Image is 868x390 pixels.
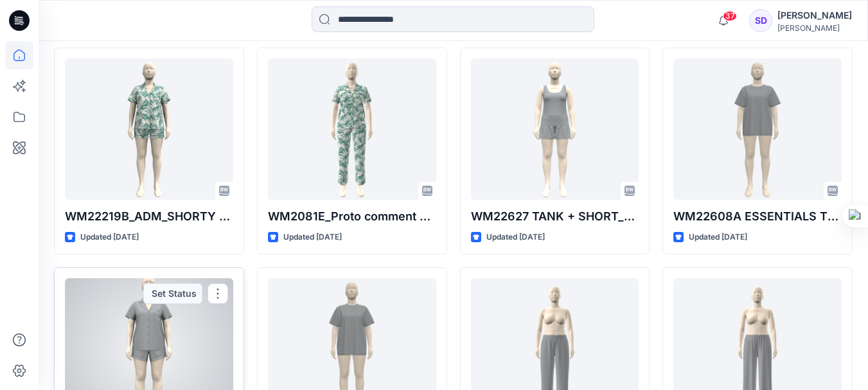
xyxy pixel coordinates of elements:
div: SD [749,9,772,32]
p: WM22219B_ADM_SHORTY NOTCH SET_COLORWAY_REV2 [65,208,233,226]
a: WM22627 TANK + SHORT_DEV [471,58,639,200]
a: WM22608A ESSENTIALS TEE REV4 [673,58,842,200]
span: 37 [723,11,737,21]
p: Updated [DATE] [689,231,747,244]
p: Updated [DATE] [283,231,342,244]
p: Updated [DATE] [486,231,545,244]
p: Updated [DATE] [80,231,139,244]
div: [PERSON_NAME] [777,23,852,33]
p: WM22608A ESSENTIALS TEE REV4 [673,208,842,226]
a: WM22219B_ADM_SHORTY NOTCH SET_COLORWAY_REV2 [65,58,233,200]
p: WM22627 TANK + SHORT_DEV [471,208,639,226]
p: WM2081E_Proto comment applied pattern_REV2 [268,208,436,226]
a: WM2081E_Proto comment applied pattern_REV2 [268,58,436,200]
div: [PERSON_NAME] [777,8,852,23]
